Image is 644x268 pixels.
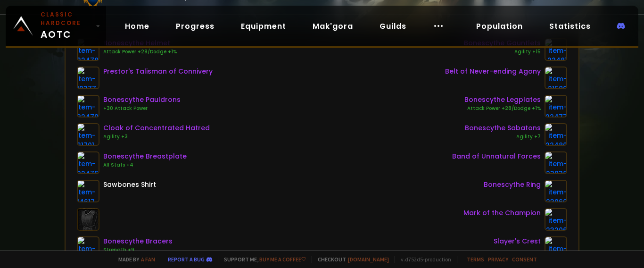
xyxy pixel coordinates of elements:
[469,17,530,36] a: Population
[103,105,181,112] div: +30 Attack Power
[348,256,389,263] a: [DOMAIN_NAME]
[77,67,99,89] img: item-19377
[484,180,541,190] div: Bonescythe Ring
[103,236,173,246] div: Bonescythe Bracers
[464,95,541,105] div: Bonescythe Legplates
[103,48,177,56] div: Attack Power +28/Dodge +1%
[545,236,567,259] img: item-23041
[77,180,99,202] img: item-14617
[445,67,541,76] div: Belt of Never-ending Agony
[6,6,106,46] a: Classic HardcoreAOTC
[259,256,306,263] a: Buy me a coffee
[117,17,157,36] a: Home
[545,123,567,146] img: item-22480
[103,133,210,141] div: Agility +3
[465,133,541,141] div: Agility +7
[233,17,294,36] a: Equipment
[103,180,156,190] div: Sawbones Shirt
[545,151,567,174] img: item-23038
[467,256,484,263] a: Terms
[41,10,92,27] small: Classic Hardcore
[103,95,181,105] div: Bonescythe Pauldrons
[168,17,222,36] a: Progress
[103,67,213,76] div: Prestor's Talisman of Connivery
[77,151,99,174] img: item-22476
[77,95,99,117] img: item-22479
[545,38,567,61] img: item-22481
[41,10,92,42] span: AOTC
[545,67,567,89] img: item-21586
[77,123,99,146] img: item-21701
[463,208,541,218] div: Mark of the Champion
[103,123,210,133] div: Cloak of Concentrated Hatred
[141,256,155,263] a: a fan
[168,256,205,263] a: Report a bug
[77,38,99,61] img: item-22478
[103,161,187,169] div: All Stats +4
[488,256,508,263] a: Privacy
[103,246,173,254] div: Strength +9
[464,105,541,112] div: Attack Power +28/Dodge +1%
[103,151,187,161] div: Bonescythe Breastplate
[545,208,567,231] img: item-23206
[464,48,541,56] div: Agility +15
[545,95,567,117] img: item-22477
[218,256,306,263] span: Support me,
[305,17,361,36] a: Mak'gora
[312,256,389,263] span: Checkout
[494,236,541,246] div: Slayer's Crest
[77,236,99,259] img: item-22483
[465,123,541,133] div: Bonescythe Sabatons
[512,256,537,263] a: Consent
[542,17,598,36] a: Statistics
[372,17,414,36] a: Guilds
[395,256,451,263] span: v. d752d5 - production
[113,256,155,263] span: Made by
[545,180,567,202] img: item-23060
[452,151,541,161] div: Band of Unnatural Forces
